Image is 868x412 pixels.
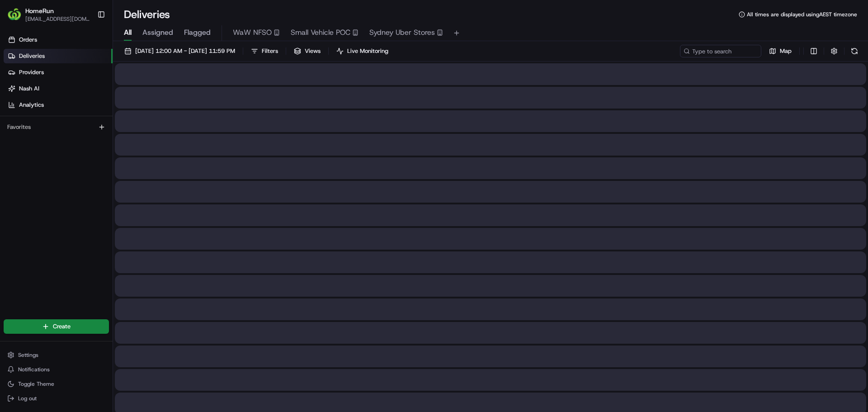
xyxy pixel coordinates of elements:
[747,11,857,18] span: All times are displayed using AEST timezone
[18,395,37,402] span: Log out
[124,27,132,38] span: All
[19,68,44,76] span: Providers
[184,27,211,38] span: Flagged
[233,27,272,38] span: WaW NFSO
[19,85,39,93] span: Nash AI
[4,33,113,47] a: Orders
[4,392,109,405] button: Log out
[848,45,861,57] button: Refresh
[4,81,113,96] a: Nash AI
[291,27,350,38] span: Small Vehicle POC
[4,363,109,376] button: Notifications
[4,4,94,25] button: HomeRunHomeRun[EMAIL_ADDRESS][DOMAIN_NAME]
[18,351,38,359] span: Settings
[7,7,22,22] img: HomeRun
[290,45,325,57] button: Views
[4,65,113,80] a: Providers
[25,15,90,23] button: [EMAIL_ADDRESS][DOMAIN_NAME]
[4,378,109,390] button: Toggle Theme
[247,45,282,57] button: Filters
[4,319,109,334] button: Create
[4,120,109,134] div: Favorites
[53,322,71,331] span: Create
[25,6,54,15] button: HomeRun
[680,45,761,57] input: Type to search
[19,101,44,109] span: Analytics
[19,36,37,44] span: Orders
[369,27,435,38] span: Sydney Uber Stores
[305,47,321,55] span: Views
[4,98,113,112] a: Analytics
[142,27,173,38] span: Assigned
[124,7,170,22] h1: Deliveries
[135,47,235,55] span: [DATE] 12:00 AM - [DATE] 11:59 PM
[347,47,388,55] span: Live Monitoring
[262,47,278,55] span: Filters
[4,49,113,63] a: Deliveries
[780,47,792,55] span: Map
[120,45,239,57] button: [DATE] 12:00 AM - [DATE] 11:59 PM
[4,349,109,361] button: Settings
[765,45,796,57] button: Map
[18,380,54,388] span: Toggle Theme
[19,52,45,60] span: Deliveries
[18,366,50,373] span: Notifications
[332,45,392,57] button: Live Monitoring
